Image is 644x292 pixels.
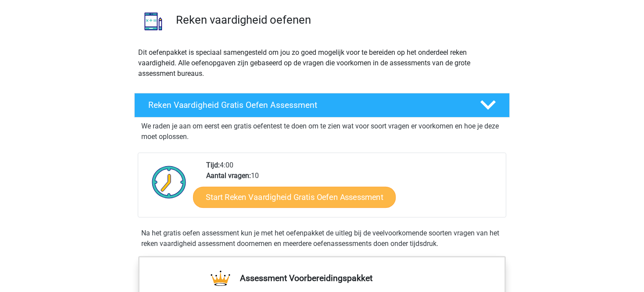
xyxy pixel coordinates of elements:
[138,228,506,249] div: Na het gratis oefen assessment kun je met het oefenpakket de uitleg bij de veelvoorkomende soorte...
[200,160,505,217] div: 4:00 10
[131,93,513,118] a: Reken Vaardigheid Gratis Oefen Assessment
[135,3,172,40] img: reken vaardigheid
[176,13,503,27] h3: Reken vaardigheid oefenen
[147,160,191,204] img: Klok
[148,100,466,110] h4: Reken Vaardigheid Gratis Oefen Assessment
[206,161,220,169] b: Tijd:
[141,121,503,142] p: We raden je aan om eerst een gratis oefentest te doen om te zien wat voor soort vragen er voorkom...
[193,186,396,207] a: Start Reken Vaardigheid Gratis Oefen Assessment
[138,47,506,79] p: Dit oefenpakket is speciaal samengesteld om jou zo goed mogelijk voor te bereiden op het onderdee...
[206,171,251,180] b: Aantal vragen:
